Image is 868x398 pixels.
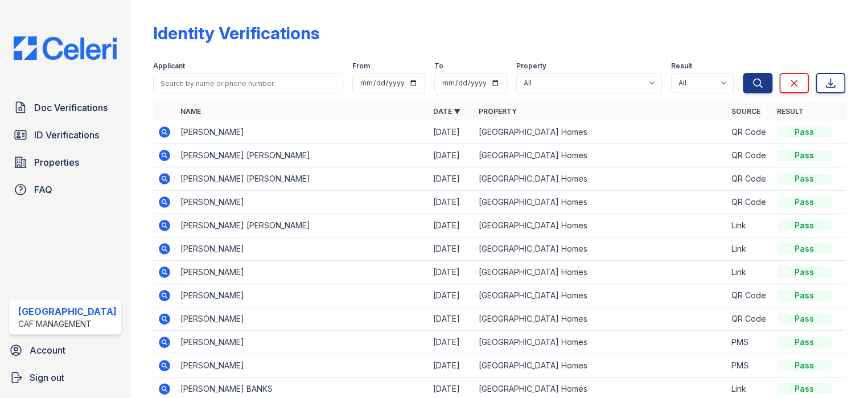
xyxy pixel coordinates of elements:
[176,354,429,378] td: [PERSON_NAME]
[429,331,474,354] td: [DATE]
[727,261,772,284] td: Link
[777,220,832,231] div: Pass
[727,121,772,144] td: QR Code
[474,191,727,214] td: [GEOGRAPHIC_DATA] Homes
[727,167,772,191] td: QR Code
[777,337,832,348] div: Pass
[731,107,760,116] a: Source
[727,354,772,378] td: PMS
[777,173,832,184] div: Pass
[727,214,772,237] td: Link
[474,144,727,167] td: [GEOGRAPHIC_DATA] Homes
[9,96,121,119] a: Doc Verifications
[479,107,517,116] a: Property
[777,266,832,278] div: Pass
[777,107,804,116] a: Result
[153,23,319,43] div: Identity Verifications
[777,313,832,325] div: Pass
[429,191,474,214] td: [DATE]
[176,214,429,237] td: [PERSON_NAME] [PERSON_NAME]
[777,360,832,371] div: Pass
[474,214,727,237] td: [GEOGRAPHIC_DATA] Homes
[5,36,126,60] img: CE_Logo_Blue-a8612792a0a2168367f1c8372b55b34899dd931a85d93a1a3d3e32e68fde9ad4.png
[18,318,117,330] div: CAF Management
[433,107,460,116] a: Date ▼
[777,383,832,395] div: Pass
[34,155,79,169] span: Properties
[429,284,474,307] td: [DATE]
[176,284,429,307] td: [PERSON_NAME]
[777,290,832,301] div: Pass
[176,144,429,167] td: [PERSON_NAME] [PERSON_NAME]
[30,371,64,384] span: Sign out
[429,121,474,144] td: [DATE]
[727,331,772,354] td: PMS
[429,167,474,191] td: [DATE]
[777,126,832,138] div: Pass
[777,243,832,255] div: Pass
[176,261,429,284] td: [PERSON_NAME]
[176,331,429,354] td: [PERSON_NAME]
[153,61,185,71] label: Applicant
[30,343,65,357] span: Account
[34,183,52,196] span: FAQ
[474,307,727,331] td: [GEOGRAPHIC_DATA] Homes
[176,307,429,331] td: [PERSON_NAME]
[429,307,474,331] td: [DATE]
[9,124,121,146] a: ID Verifications
[474,284,727,307] td: [GEOGRAPHIC_DATA] Homes
[429,261,474,284] td: [DATE]
[9,151,121,174] a: Properties
[671,61,692,71] label: Result
[434,61,443,71] label: To
[777,150,832,161] div: Pass
[727,144,772,167] td: QR Code
[34,101,108,114] span: Doc Verifications
[429,144,474,167] td: [DATE]
[180,107,201,116] a: Name
[474,354,727,378] td: [GEOGRAPHIC_DATA] Homes
[34,128,99,142] span: ID Verifications
[9,178,121,201] a: FAQ
[176,121,429,144] td: [PERSON_NAME]
[727,237,772,261] td: Link
[176,167,429,191] td: [PERSON_NAME] [PERSON_NAME]
[18,305,117,318] div: [GEOGRAPHIC_DATA]
[727,191,772,214] td: QR Code
[727,307,772,331] td: QR Code
[474,331,727,354] td: [GEOGRAPHIC_DATA] Homes
[727,284,772,307] td: QR Code
[474,261,727,284] td: [GEOGRAPHIC_DATA] Homes
[429,237,474,261] td: [DATE]
[5,366,126,389] a: Sign out
[176,237,429,261] td: [PERSON_NAME]
[474,237,727,261] td: [GEOGRAPHIC_DATA] Homes
[153,73,343,93] input: Search by name or phone number
[429,214,474,237] td: [DATE]
[429,354,474,378] td: [DATE]
[474,167,727,191] td: [GEOGRAPHIC_DATA] Homes
[474,121,727,144] td: [GEOGRAPHIC_DATA] Homes
[777,196,832,208] div: Pass
[5,339,126,362] a: Account
[176,191,429,214] td: [PERSON_NAME]
[516,61,546,71] label: Property
[352,61,370,71] label: From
